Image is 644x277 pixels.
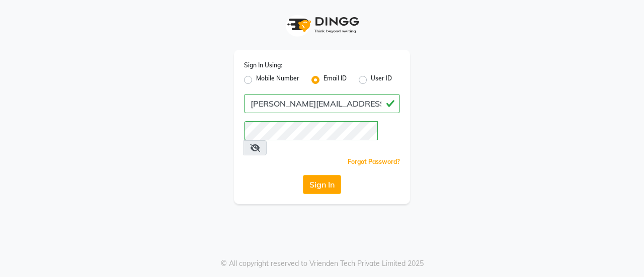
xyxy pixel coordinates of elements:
label: Email ID [324,74,347,86]
input: Username [244,94,400,113]
img: logo1.svg [282,10,362,40]
button: Sign In [303,175,341,194]
input: Username [244,121,378,140]
label: Sign In Using: [244,61,282,70]
label: Mobile Number [256,74,299,86]
a: Forgot Password? [348,158,400,165]
label: User ID [371,74,392,86]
